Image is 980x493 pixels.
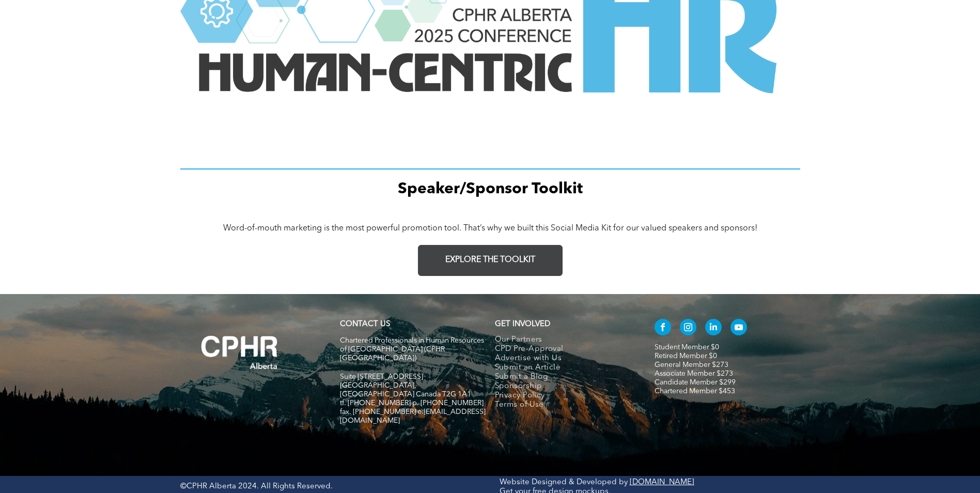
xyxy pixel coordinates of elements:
span: [GEOGRAPHIC_DATA], [GEOGRAPHIC_DATA] Canada T2G 1A1 [340,382,471,398]
span: tf. [PHONE_NUMBER] p. [PHONE_NUMBER] [340,399,484,407]
a: Privacy Policy [495,391,633,400]
a: Advertise with Us [495,354,633,363]
a: Candidate Member $299 [655,379,736,386]
a: Submit an Article [495,363,633,373]
a: General Member $273 [655,361,728,368]
a: Sponsorship [495,382,633,391]
span: Speaker/Sponsor Toolkit [398,181,583,197]
a: Chartered Member $453 [655,388,735,395]
a: Retired Member $0 [655,352,717,360]
a: instagram [680,319,696,338]
a: youtube [730,319,747,338]
a: Terms of Use [495,400,633,410]
span: Suite [STREET_ADDRESS] [340,373,423,380]
a: Submit a Blog [495,373,633,382]
span: Chartered Professionals in Human Resources of [GEOGRAPHIC_DATA] (CPHR [GEOGRAPHIC_DATA]) [340,337,484,362]
a: Our Partners [495,335,633,345]
span: Word-of-mouth marketing is the most powerful promotion tool. That’s why we built this Social Medi... [223,224,757,233]
a: facebook [655,319,671,338]
span: fax. [PHONE_NUMBER] e:[EMAIL_ADDRESS][DOMAIN_NAME] [340,408,486,424]
span: EXPLORE THE TOOLKIT [445,255,535,265]
a: Website Designed & Developed by [500,479,628,486]
span: ©CPHR Alberta 2024. All Rights Reserved. [180,483,333,490]
a: CONTACT US [340,320,390,328]
a: Associate Member $273 [655,370,733,377]
a: CPD Pre-Approval [495,345,633,354]
span: GET INVOLVED [495,320,550,328]
a: linkedin [705,319,722,338]
a: Student Member $0 [655,344,719,351]
img: A white background with a few lines on it [180,315,299,390]
a: [DOMAIN_NAME] [630,479,694,486]
a: EXPLORE THE TOOLKIT [418,245,563,276]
